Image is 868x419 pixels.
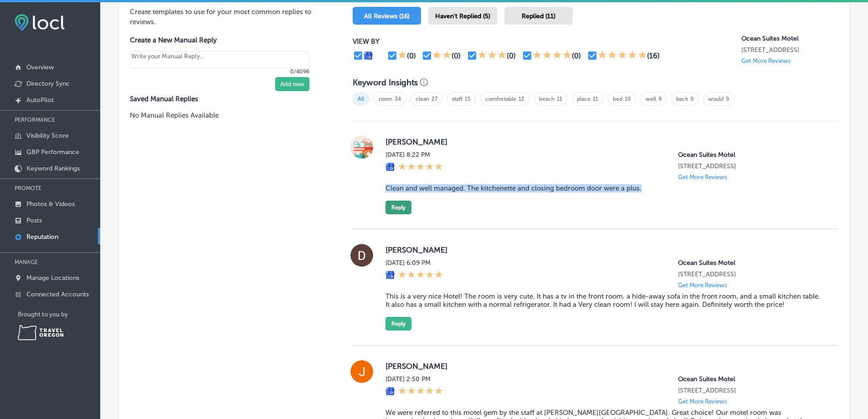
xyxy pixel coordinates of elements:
p: 16045 Lower Harbor Road [678,162,824,170]
p: No Manual Replies Available [130,110,324,120]
p: 16045 Lower Harbor Road Harbor, OR 97415-8310, US [741,46,838,54]
img: Travel Oregon [18,325,63,340]
a: comfortable [485,96,516,102]
a: 34 [395,96,401,102]
button: Add new [275,77,309,91]
p: Get More Reviews [678,174,727,181]
div: (0) [507,52,516,60]
p: 16045 Lower Harbor Road [678,270,824,278]
p: Visibility Score [26,132,69,140]
div: (0) [407,52,416,60]
a: bed [613,96,622,102]
a: 9 [658,96,662,102]
blockquote: This is a very nice Hotel! The room is very cute. It has a tv in the front room, a hide-away sofa... [385,292,824,309]
a: clean [416,96,429,102]
p: Connected Accounts [26,290,89,298]
label: [PERSON_NAME] [385,137,824,146]
p: Ocean Suites Motel [678,259,824,267]
p: 16045 Lower Harbor Road [678,387,824,394]
div: (16) [647,52,660,60]
span: All Reviews (16) [364,12,410,20]
div: (0) [452,52,461,60]
label: Saved Manual Replies [130,95,324,103]
img: fda3e92497d09a02dc62c9cd864e3231.png [15,14,65,31]
a: 27 [431,96,437,102]
span: All [353,92,369,106]
a: 12 [519,96,524,102]
button: Reply [385,201,411,214]
div: 3 Stars [478,50,507,61]
label: [DATE] 8:22 PM [385,151,443,159]
a: place [577,96,591,102]
p: VIEW BY [353,37,741,46]
p: GBP Performance [26,148,79,156]
a: 9 [726,96,729,102]
a: well [646,96,656,102]
blockquote: Clean and well managed. The kitchenette and closing bedroom door were a plus. [385,184,824,192]
p: Posts [26,217,42,224]
p: AutoPilot [26,96,54,104]
p: Overview [26,63,54,71]
label: [DATE] 2:50 PM [385,375,443,383]
span: Replied (11) [522,12,555,20]
p: Create templates to use for your most common replies to reviews. [130,7,324,27]
p: Ocean Suites Motel [741,35,838,42]
div: 5 Stars [398,162,443,172]
a: 11 [557,96,562,102]
a: back [676,96,688,102]
div: 5 Stars [398,387,443,397]
label: Create a New Manual Reply [130,36,309,44]
div: 5 Stars [398,270,443,280]
a: staff [452,96,462,102]
a: room [379,96,392,102]
p: 0/4096 [130,68,309,75]
label: [PERSON_NAME] [385,362,824,371]
p: Manage Locations [26,274,79,282]
div: (0) [572,52,581,60]
textarea: Create your Quick Reply [130,51,309,68]
div: 2 Stars [432,50,452,61]
p: Directory Sync [26,80,70,88]
div: 5 Stars [598,50,647,61]
button: Reply [385,317,411,331]
p: Brought to you by [18,311,100,318]
span: Haven't Replied (5) [435,12,490,20]
p: Get More Reviews [678,282,727,289]
p: Get More Reviews [741,57,791,64]
a: 10 [625,96,631,102]
p: Reputation [26,233,58,241]
a: beach [539,96,555,102]
div: 4 Stars [533,50,572,61]
p: Ocean Suites Motel [678,151,824,159]
p: Get More Reviews [678,398,727,405]
a: 11 [593,96,598,102]
label: [DATE] 6:09 PM [385,259,443,267]
a: 15 [465,96,471,102]
a: 9 [690,96,693,102]
p: Ocean Suites Motel [678,375,824,383]
a: would [708,96,724,102]
div: 1 Star [398,50,407,61]
h3: Keyword Insights [353,78,418,88]
p: Photos & Videos [26,200,75,208]
label: [PERSON_NAME] [385,245,824,254]
p: Keyword Rankings [26,165,80,172]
